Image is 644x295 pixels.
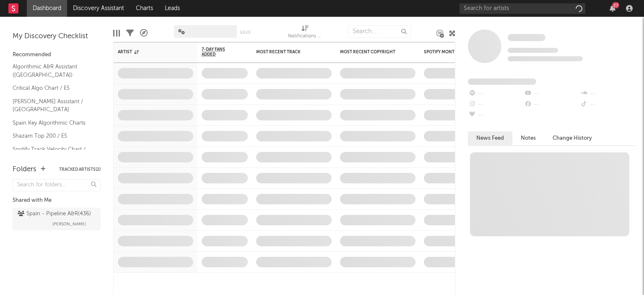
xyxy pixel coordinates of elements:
[288,31,322,42] div: Notifications (Artist)
[13,179,101,191] input: Search for folders...
[13,62,92,79] a: Algorithmic A&R Assistant ([GEOGRAPHIC_DATA])
[13,84,92,93] a: Critical Algo Chart / ES
[524,88,579,99] div: --
[340,50,403,55] div: Most Recent Copyright
[424,50,487,55] div: Spotify Monthly Listeners
[13,31,101,42] div: My Discovery Checklist
[468,131,512,145] button: News Feed
[13,50,101,60] div: Recommended
[508,34,545,42] a: Some Artist
[256,50,319,55] div: Most Recent Track
[13,131,92,141] a: Shazam Top 200 / ES
[18,209,91,219] div: Spain - Pipeline A&R ( 436 )
[468,78,536,85] span: Fans Added by Platform
[59,167,101,172] button: Tracked Artists(2)
[524,99,579,110] div: --
[52,219,86,229] span: [PERSON_NAME]
[13,145,92,162] a: Spotify Track Velocity Chart / ES
[118,50,181,55] div: Artist
[13,196,101,206] div: Shared with Me
[202,47,235,57] span: 7-Day Fans Added
[240,30,251,35] button: Save
[13,97,92,114] a: [PERSON_NAME] Assistant / [GEOGRAPHIC_DATA]
[580,88,636,99] div: --
[460,3,585,14] input: Search for artists
[468,99,524,110] div: --
[508,48,558,53] span: Tracking Since: [DATE]
[610,5,615,12] button: 27
[13,118,92,128] a: Spain Key Algorithmic Charts
[468,110,524,121] div: --
[13,208,101,230] a: Spain - Pipeline A&R(436)[PERSON_NAME]
[612,2,619,8] div: 27
[288,21,322,45] div: Notifications (Artist)
[512,131,544,145] button: Notes
[508,34,545,41] span: Some Artist
[13,164,36,175] div: Folders
[113,21,120,45] div: Edit Columns
[544,131,600,145] button: Change History
[468,88,524,99] div: --
[580,99,636,110] div: --
[126,21,134,45] div: Filters
[140,21,148,45] div: A&R Pipeline
[508,56,583,61] span: 0 fans last week
[348,25,411,38] input: Search...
